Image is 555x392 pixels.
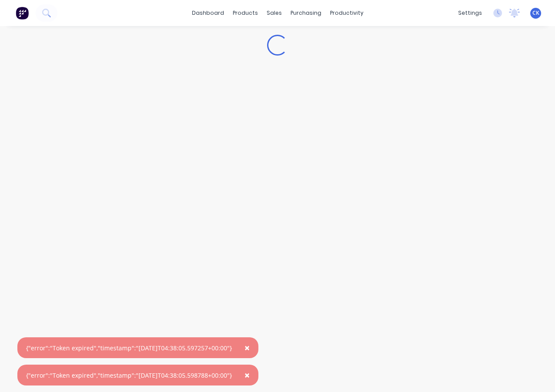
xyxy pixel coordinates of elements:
div: purchasing [286,7,326,20]
a: dashboard [188,7,228,20]
div: products [228,7,262,20]
span: CK [532,9,539,17]
button: Close [236,365,258,385]
div: sales [262,7,286,20]
button: Close [236,337,258,358]
span: × [244,369,250,381]
div: {"error":"Token expired","timestamp":"[DATE]T04:38:05.597257+00:00"} [26,343,232,352]
div: productivity [326,7,368,20]
img: Factory [16,7,29,20]
div: settings [454,7,486,20]
span: × [244,342,250,354]
div: {"error":"Token expired","timestamp":"[DATE]T04:38:05.598788+00:00"} [26,371,232,380]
